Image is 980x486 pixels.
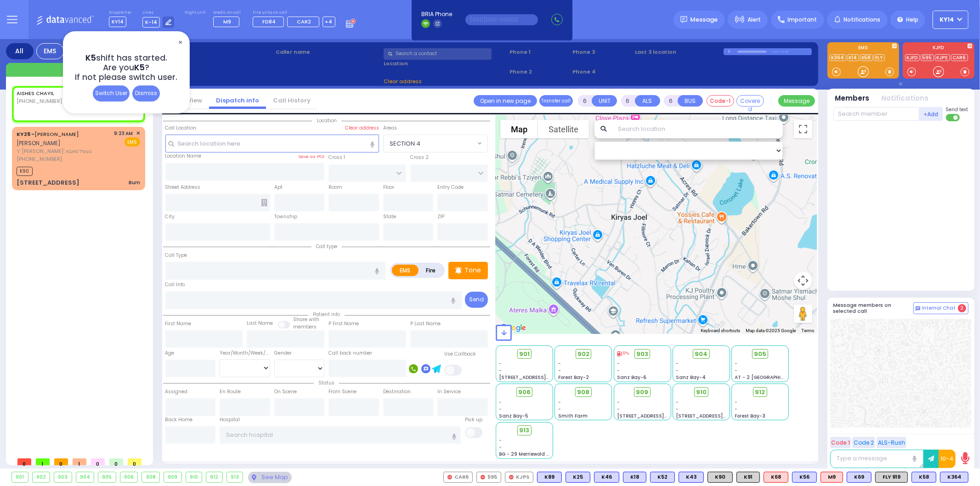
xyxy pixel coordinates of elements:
label: Floor [383,184,394,191]
button: Internal Chat 2 [913,302,969,314]
div: Burn [129,179,140,186]
span: - [617,360,620,367]
button: ALS [635,95,660,107]
span: Phone 3 [572,48,632,56]
label: Call Type [165,252,187,259]
div: K58 [912,472,936,483]
span: Alert [748,16,761,24]
span: 909 [636,388,649,397]
span: [STREET_ADDRESS][PERSON_NAME] [617,413,704,419]
span: 910 [696,388,707,397]
label: En Route [220,388,241,396]
span: 2 [958,304,966,312]
span: ר' [PERSON_NAME]' געציל סאבא [17,147,111,155]
div: K43 [679,472,704,483]
span: Phone 1 [510,48,569,56]
button: Covered [736,95,764,107]
span: - [499,367,502,374]
button: BUS [678,95,703,107]
span: - [558,367,561,374]
label: P Last Name [410,320,441,328]
span: - [558,360,561,367]
label: City [165,213,175,220]
label: On Scene [274,388,297,396]
div: K69 [847,472,872,483]
a: Dispatch info [209,96,266,105]
label: Medic on call [213,10,242,16]
div: 903 [54,472,72,482]
span: Other building occupants [261,199,267,206]
div: K91 [736,472,760,483]
span: - [499,406,502,413]
span: Phone 4 [572,68,632,76]
div: 908 [142,472,159,482]
span: SECTION 4 [383,135,488,152]
span: SECTION 4 [384,135,475,152]
div: 595 [476,472,501,483]
span: Smith Farm [558,413,588,419]
span: 906 [518,388,531,397]
label: Gender [274,350,292,357]
label: Location [384,60,506,68]
a: [PERSON_NAME] [17,130,79,138]
span: Message [691,15,718,24]
button: Map camera controls [794,271,812,290]
label: Street Address [165,184,201,191]
label: EMS [392,265,419,276]
div: BLS [940,472,969,483]
button: Message [778,95,815,107]
span: 0 [54,458,68,465]
label: Cross 1 [329,154,345,161]
input: Search location here [165,135,379,152]
span: Notifications [844,16,880,24]
label: First Name [165,320,192,328]
span: - [735,360,738,367]
div: EMS [36,43,64,59]
div: K364 [940,472,969,483]
div: 902 [33,472,50,482]
span: M9 [223,18,231,25]
span: Location [312,117,341,124]
a: FLY [874,54,885,61]
input: Search a contact [384,48,492,60]
div: BLS [912,472,936,483]
div: 901 [12,472,28,482]
button: Code-1 [707,95,734,107]
label: Call Location [165,124,197,132]
div: 904 [76,472,94,482]
span: Call type [312,243,342,250]
label: In Service [437,388,461,396]
span: 903 [636,350,648,359]
span: 913 [520,426,530,435]
button: Code 1 [830,437,851,448]
div: CAR6 [443,472,473,483]
span: - [735,406,738,413]
a: Call History [266,96,317,105]
label: KJFD [903,45,974,52]
button: Drag Pegman onto the map to open Street View [794,305,812,323]
div: BLS [623,472,646,483]
a: AISHES CHAYIL [17,90,54,97]
label: Areas [383,124,397,132]
div: K56 [792,472,817,483]
button: UNIT [592,95,617,107]
span: [STREET_ADDRESS][PERSON_NAME] [676,413,763,419]
span: - [617,367,620,374]
div: Switch User [93,85,130,102]
span: 904 [695,350,708,359]
span: 1 [73,458,86,465]
input: Search member [833,107,919,121]
label: Apt [274,184,283,191]
span: +4 [325,18,333,25]
span: - [617,406,620,413]
div: 912 [206,472,222,482]
label: Caller name [276,48,380,56]
div: BLS [566,472,590,483]
div: BLS [792,472,817,483]
div: 913 [227,472,243,482]
label: Township [274,213,297,220]
div: BLS [679,472,704,483]
div: See map [248,472,291,483]
span: 9:23 AM [114,130,133,137]
span: - [735,367,738,374]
